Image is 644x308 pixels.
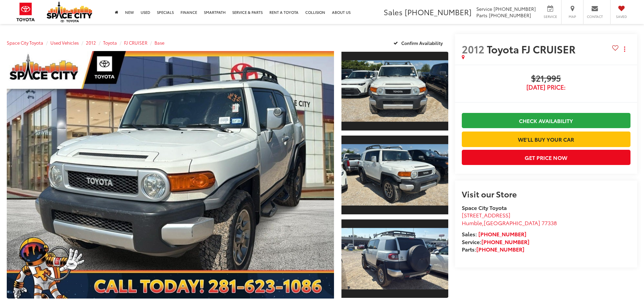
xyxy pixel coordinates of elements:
a: Expand Photo 2 [341,135,448,215]
a: FJ CRUISER [124,40,147,46]
span: [STREET_ADDRESS] [462,211,510,219]
a: Base [154,40,164,46]
a: Expand Photo 3 [341,219,448,299]
span: Saved [614,14,629,19]
span: Contact [587,14,603,19]
a: [STREET_ADDRESS] Humble,[GEOGRAPHIC_DATA] 77338 [462,211,557,227]
span: Service [543,14,558,19]
span: Sales: [462,230,477,238]
span: dropdown dots [624,46,625,52]
strong: Service: [462,238,529,245]
img: 2012 Toyota FJ CRUISER Base [3,50,337,300]
span: [PHONE_NUMBER] [494,5,536,12]
span: Toyota FJ CRUISER [487,42,578,56]
a: Expand Photo 0 [7,51,334,299]
a: Space City Toyota [7,40,43,46]
button: Confirm Availability [390,37,448,49]
span: Service [476,5,492,12]
span: 2012 [462,42,484,56]
button: Get Price Now [462,150,630,165]
span: , [462,219,557,227]
span: [GEOGRAPHIC_DATA] [484,219,540,227]
a: Expand Photo 1 [341,51,448,131]
a: Check Availability [462,113,630,128]
a: Used Vehicles [50,40,79,46]
button: Actions [619,43,630,55]
a: [PHONE_NUMBER] [481,238,529,245]
img: Space City Toyota [47,1,92,22]
span: [DATE] Price: [462,84,630,91]
span: Confirm Availability [401,40,443,46]
span: Map [565,14,580,19]
span: $21,995 [462,74,630,84]
a: 2012 [86,40,96,46]
span: 77338 [542,219,557,227]
a: [PHONE_NUMBER] [478,230,526,238]
span: Humble [462,219,482,227]
a: [PHONE_NUMBER] [476,245,524,253]
a: Toyota [103,40,117,46]
strong: Parts: [462,245,524,253]
img: 2012 Toyota FJ CRUISER Base [340,144,449,206]
span: [PHONE_NUMBER] [489,12,531,19]
img: 2012 Toyota FJ CRUISER Base [340,61,449,122]
h2: Visit our Store [462,189,630,198]
span: Parts [476,12,487,19]
a: We'll Buy Your Car [462,132,630,147]
span: [PHONE_NUMBER] [405,6,472,17]
span: Sales [384,6,403,17]
strong: Space City Toyota [462,204,507,211]
img: 2012 Toyota FJ CRUISER Base [340,228,449,289]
